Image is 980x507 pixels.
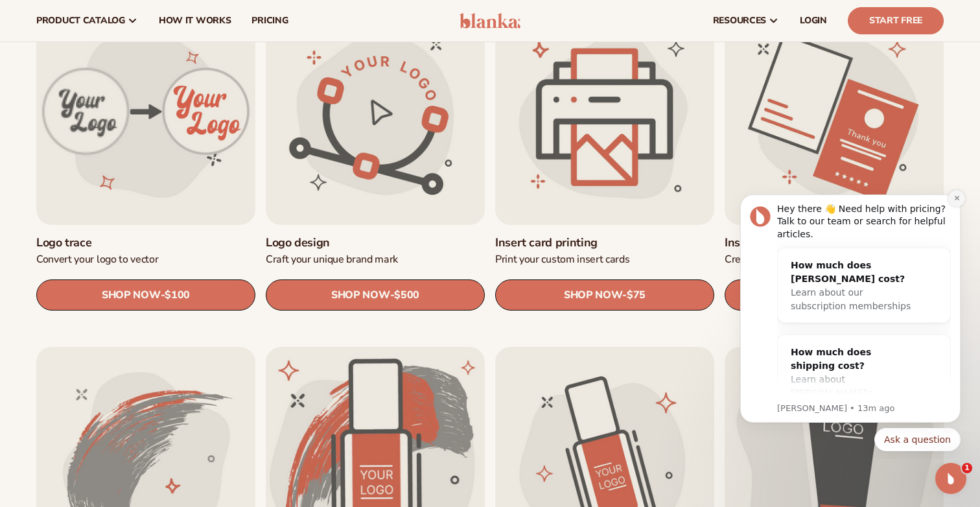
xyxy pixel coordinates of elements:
[165,289,190,301] span: $100
[102,289,160,301] span: SHOP NOW
[251,16,288,26] span: pricing
[962,463,972,473] span: 1
[36,279,255,311] a: SHOP NOW- $100
[331,289,390,301] span: SHOP NOW
[394,289,419,301] span: $500
[564,289,622,301] span: SHOP NOW
[495,279,714,311] a: SHOP NOW- $75
[159,16,231,26] span: How It Works
[36,235,255,250] a: Logo trace
[266,235,485,250] a: Logo design
[800,16,827,26] span: LOGIN
[848,7,944,34] a: Start Free
[721,183,980,459] iframe: Intercom notifications message
[266,279,485,311] a: SHOP NOW- $500
[36,16,125,26] span: product catalog
[935,463,966,494] iframe: Intercom live chat
[627,289,646,301] span: $75
[713,16,766,26] span: resources
[460,13,521,29] img: logo
[495,235,714,250] a: Insert card printing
